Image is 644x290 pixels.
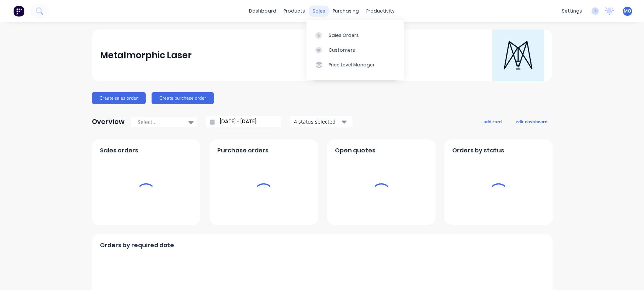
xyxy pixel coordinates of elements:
[152,92,214,104] button: Create purchase order
[558,6,586,17] div: settings
[329,6,363,17] div: purchasing
[92,114,125,129] div: Overview
[100,146,138,155] span: Sales orders
[280,6,309,17] div: products
[246,6,280,17] a: dashboard
[218,146,269,155] span: Purchase orders
[453,146,505,155] span: Orders by status
[92,92,146,104] button: Create sales order
[363,6,399,17] div: productivity
[329,62,375,68] div: Price Level Manager
[329,32,359,39] div: Sales Orders
[307,58,404,72] a: Price Level Manager
[624,8,631,14] span: MQ
[100,241,174,250] span: Orders by required date
[290,116,353,127] button: 4 status selected
[294,118,340,125] div: 4 status selected
[13,6,24,17] img: Factory
[335,146,376,155] span: Open quotes
[100,48,192,63] div: Metalmorphic Laser
[479,117,506,126] button: add card
[307,43,404,58] a: Customers
[492,30,544,81] img: Metalmorphic Laser
[329,47,355,53] div: Customers
[511,117,552,126] button: edit dashboard
[307,28,404,42] a: Sales Orders
[309,6,329,17] div: sales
